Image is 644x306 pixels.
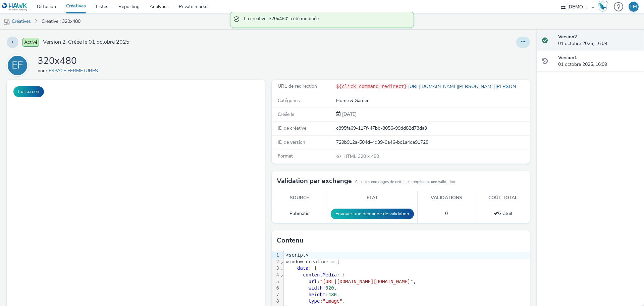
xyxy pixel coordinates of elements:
[272,292,280,298] div: 7
[284,252,530,259] div: <script>
[38,13,84,30] a: Créative : 320x480
[272,265,280,272] div: 3
[49,68,101,74] a: ESPACE FERMETURES
[278,139,305,145] span: ID de version
[476,191,530,205] th: Coût total
[341,111,357,118] div: Création 01 octobre 2025, 16:09
[272,285,280,292] div: 6
[309,285,323,291] span: width
[278,97,300,104] span: Catégories
[598,1,608,12] img: Hawk Academy
[280,272,283,277] span: Fold line
[630,2,637,12] div: FM
[38,68,49,74] span: pour
[558,34,577,40] strong: Version 2
[272,259,280,265] div: 2
[558,54,577,61] strong: Version 1
[43,38,129,46] span: Version 2 - Créée le 01 octobre 2025
[272,278,280,285] div: 5
[343,153,358,160] span: HTML
[284,272,530,278] div: : {
[284,285,530,292] div: : ,
[309,298,320,304] span: type
[244,15,407,24] span: La créative '320x480' a été modifiée
[7,62,31,69] a: EF
[336,97,529,104] div: Home & Garden
[336,125,529,132] div: c895fa69-117f-47bb-8056-99dd82d73da3
[278,153,293,159] span: Format
[309,279,317,284] span: url
[12,56,23,75] div: EF
[303,272,337,277] span: contentMedia
[272,272,280,278] div: 4
[325,285,334,291] span: 320
[3,18,10,25] img: mobile
[284,278,530,285] div: : ,
[297,265,309,271] span: data
[272,191,327,205] th: Source
[336,84,407,89] code: ${click_command_redirect}
[22,38,39,47] span: Activé
[284,265,530,272] div: : {
[284,259,530,265] div: window.creative = {
[355,179,455,185] small: Seuls les exchanges de cette liste requièrent une validation
[558,34,639,47] div: 01 octobre 2025, 16:09
[327,191,417,205] th: Etat
[407,83,536,90] a: [URL][DOMAIN_NAME][PERSON_NAME][PERSON_NAME]
[13,86,44,97] button: Fullscreen
[272,205,327,223] td: Pubmatic
[278,125,306,131] span: ID de créative
[284,292,530,298] div: : ,
[38,55,101,68] h1: 320x480
[280,265,283,271] span: Fold line
[272,252,280,259] div: 1
[309,292,326,297] span: height
[2,3,28,11] img: undefined Logo
[280,259,283,264] span: Fold line
[336,139,529,146] div: 729b912a-504d-4d39-9a46-bc1a4de91728
[323,298,342,304] span: "image"
[320,279,413,284] span: "[URL][DOMAIN_NAME][DOMAIN_NAME]"
[417,191,476,205] th: Validations
[272,298,280,305] div: 8
[341,111,357,118] span: [DATE]
[343,153,379,160] span: 320 x 480
[278,83,317,89] span: URL de redirection
[278,111,294,118] span: Créée le
[284,298,530,305] div: : ,
[558,54,639,68] div: 01 octobre 2025, 16:09
[331,209,414,219] button: Envoyer une demande de validation
[277,235,304,246] h3: Contenu
[598,1,610,12] a: Hawk Academy
[493,210,513,217] span: Gratuit
[277,176,352,186] h3: Validation par exchange
[445,210,448,217] span: 0
[328,292,337,297] span: 480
